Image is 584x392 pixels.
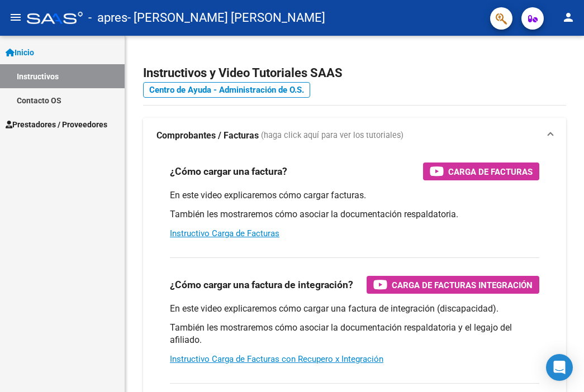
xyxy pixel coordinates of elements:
a: Centro de Ayuda - Administración de O.S. [143,82,310,98]
span: Prestadores / Proveedores [6,118,107,131]
span: Carga de Facturas Integración [392,278,533,292]
a: Instructivo Carga de Facturas [170,228,279,238]
mat-icon: person [562,11,575,24]
h3: ¿Cómo cargar una factura de integración? [170,277,353,293]
div: Open Intercom Messenger [546,354,573,381]
h2: Instructivos y Video Tutoriales SAAS [143,63,566,84]
p: En este video explicaremos cómo cargar una factura de integración (discapacidad). [170,303,539,315]
a: Instructivo Carga de Facturas con Recupero x Integración [170,354,383,364]
p: También les mostraremos cómo asociar la documentación respaldatoria. [170,208,539,221]
p: En este video explicaremos cómo cargar facturas. [170,189,539,202]
p: También les mostraremos cómo asociar la documentación respaldatoria y el legajo del afiliado. [170,322,539,346]
mat-icon: menu [9,11,22,24]
strong: Comprobantes / Facturas [156,130,259,142]
span: Inicio [6,46,34,59]
span: (haga click aquí para ver los tutoriales) [261,130,403,142]
mat-expansion-panel-header: Comprobantes / Facturas (haga click aquí para ver los tutoriales) [143,118,566,154]
button: Carga de Facturas [423,162,539,180]
span: - apres [88,6,127,30]
span: Carga de Facturas [448,165,533,179]
button: Carga de Facturas Integración [367,276,539,294]
span: - [PERSON_NAME] [PERSON_NAME] [127,6,325,30]
h3: ¿Cómo cargar una factura? [170,164,287,179]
